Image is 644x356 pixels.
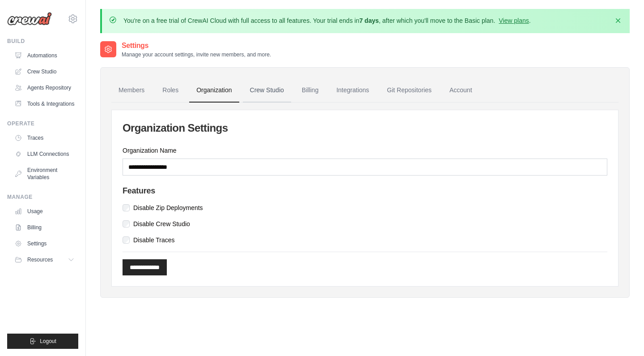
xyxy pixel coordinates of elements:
label: Disable Zip Deployments [133,203,203,212]
a: Crew Studio [243,78,291,103]
button: Resources [11,253,78,267]
label: Organization Name [123,146,607,155]
div: Build [7,38,78,45]
strong: 7 days [359,17,379,24]
a: Settings [11,236,78,251]
p: Manage your account settings, invite new members, and more. [122,51,271,58]
span: Resources [27,256,53,263]
a: Environment Variables [11,163,78,184]
a: Automations [11,48,78,63]
a: Organization [189,78,239,103]
div: Manage [7,193,78,201]
h4: Features [123,186,607,196]
a: View plans [499,17,529,24]
h2: Settings [122,40,271,51]
a: Account [442,78,479,103]
a: LLM Connections [11,147,78,161]
h2: Organization Settings [123,121,607,135]
a: Billing [11,220,78,235]
a: Usage [11,204,78,219]
a: Integrations [329,78,376,103]
label: Disable Crew Studio [133,219,190,228]
a: Members [111,78,152,103]
a: Agents Repository [11,81,78,95]
a: Traces [11,131,78,145]
a: Tools & Integrations [11,97,78,111]
img: Logo [7,12,52,26]
a: Roles [155,78,186,103]
button: Logout [7,334,78,349]
label: Disable Traces [133,236,175,244]
span: Logout [40,338,56,345]
a: Billing [295,78,326,103]
a: Crew Studio [11,64,78,79]
div: Operate [7,120,78,127]
a: Git Repositories [380,78,439,103]
p: You're on a free trial of CrewAI Cloud with full access to all features. Your trial ends in , aft... [123,16,531,25]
